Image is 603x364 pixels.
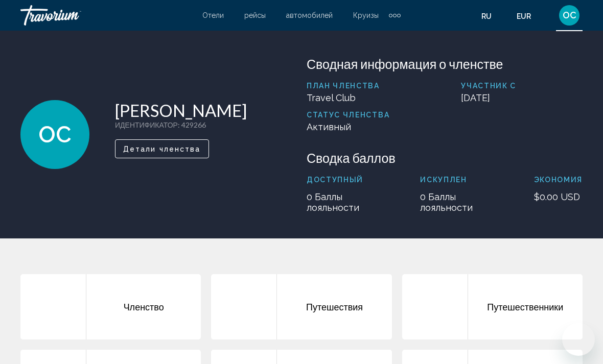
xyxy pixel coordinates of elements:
p: Участник с [461,82,583,90]
div: Путешествия [277,274,391,339]
button: Детали членства [115,139,209,158]
button: User Menu [556,5,583,26]
p: 0 Баллы лояльности [420,191,508,213]
a: Круизы [353,11,379,19]
a: Путешественники [402,274,583,339]
a: Детали членства [115,142,209,153]
span: ИДЕНТИФИКАТОР [115,120,178,129]
p: $0.00 USD [534,191,583,202]
a: рейсы [244,11,266,19]
p: Travel Club [307,92,389,103]
button: Change currency [517,9,541,23]
p: Экономия [534,176,583,184]
button: Change language [481,9,501,23]
div: Путешественники [468,274,583,339]
h3: Сводная информация о членстве [307,56,583,71]
span: OC [38,122,72,148]
p: : 429266 [115,120,247,129]
iframe: Кнопка запуска окна обмена сообщениями [562,323,595,356]
a: Отели [202,11,224,19]
a: Travorium [20,5,192,26]
div: Членство [86,274,201,339]
p: Статус членства [307,111,389,119]
h1: [PERSON_NAME] [115,100,247,120]
h3: Сводка баллов [307,150,583,165]
p: Активный [307,122,389,132]
button: Extra navigation items [389,7,401,23]
a: Членство [20,274,201,339]
span: Детали членства [123,145,201,153]
span: EUR [517,12,531,20]
p: Доступный [307,176,395,184]
span: ru [481,12,492,20]
p: искуплен [420,176,508,184]
a: автомобилей [286,11,333,19]
p: План членства [307,82,389,90]
p: [DATE] [461,92,583,103]
a: Путешествия [211,274,391,339]
p: 0 Баллы лояльности [307,191,395,213]
span: OC [563,10,576,20]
